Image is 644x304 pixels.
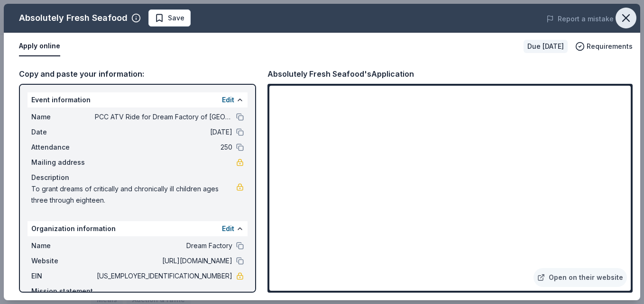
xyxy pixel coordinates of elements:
[95,126,232,138] span: [DATE]
[31,286,244,297] div: Mission statement
[267,68,414,80] div: Absolutely Fresh Seafood's Application
[534,268,627,287] a: Open on their website
[95,240,232,251] span: Dream Factory
[28,221,248,236] div: Organization information
[28,92,248,107] div: Event information
[95,270,232,282] span: [US_EMPLOYER_IDENTIFICATION_NUMBER]
[31,142,95,153] span: Attendance
[31,270,95,282] span: EIN
[31,240,95,251] span: Name
[222,223,234,234] button: Edit
[31,157,95,168] span: Mailing address
[168,12,184,24] span: Save
[222,94,234,106] button: Edit
[31,111,95,123] span: Name
[19,10,128,26] div: Absolutely Fresh Seafood
[524,40,568,53] div: Due [DATE]
[95,255,232,267] span: [URL][DOMAIN_NAME]
[19,68,256,80] div: Copy and paste your information:
[31,255,95,267] span: Website
[587,41,633,52] span: Requirements
[575,41,633,52] button: Requirements
[31,183,236,206] span: To grant dreams of critically and chronically ill children ages three through eighteen.
[31,126,95,138] span: Date
[148,9,191,27] button: Save
[546,13,614,25] button: Report a mistake
[19,36,60,56] button: Apply online
[95,111,232,123] span: PCC ATV Ride for Dream Factory of [GEOGRAPHIC_DATA]
[31,172,244,183] div: Description
[95,142,232,153] span: 250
